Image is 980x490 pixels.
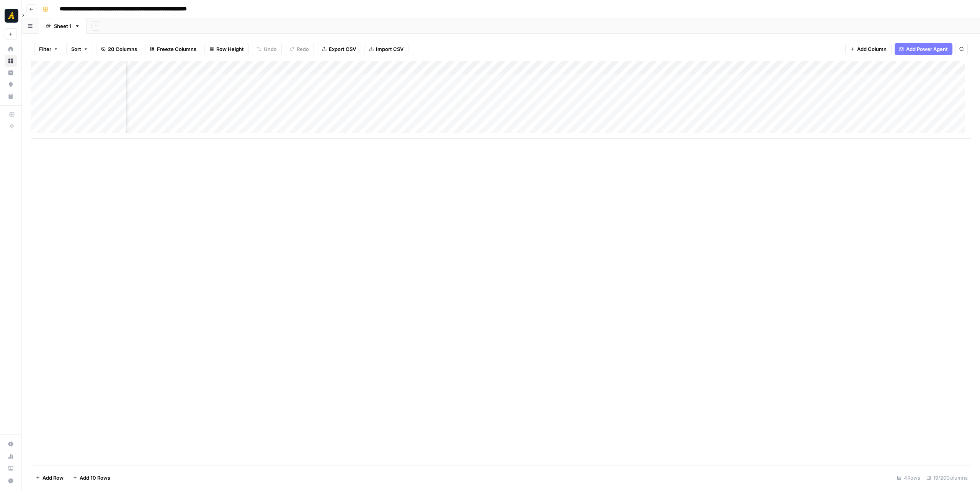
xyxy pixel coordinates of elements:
[54,22,72,30] div: Sheet 1
[39,18,87,34] a: Sheet 1
[34,43,63,55] button: Filter
[5,55,17,67] a: Browse
[39,45,51,53] span: Filter
[5,79,17,91] a: Opportunities
[845,43,892,55] button: Add Column
[894,472,923,484] div: 4 Rows
[5,475,17,487] button: Help + Support
[68,472,115,484] button: Add 10 Rows
[895,43,952,55] button: Add Power Agent
[264,45,277,53] span: Undo
[5,90,17,103] a: Your Data
[376,45,403,53] span: Import CSV
[317,43,361,55] button: Export CSV
[204,43,249,55] button: Row Height
[66,43,93,55] button: Sort
[5,450,17,462] a: Usage
[329,45,356,53] span: Export CSV
[96,43,142,55] button: 20 Columns
[80,474,110,482] span: Add 10 Rows
[364,43,408,55] button: Import CSV
[906,45,948,53] span: Add Power Agent
[108,45,137,53] span: 20 Columns
[923,472,971,484] div: 19/20 Columns
[5,9,18,23] img: Marketers in Demand Logo
[857,45,887,53] span: Add Column
[5,6,17,25] button: Workspace: Marketers in Demand
[285,43,314,55] button: Redo
[145,43,201,55] button: Freeze Columns
[42,474,64,482] span: Add Row
[5,67,17,79] a: Insights
[5,462,17,475] a: Learning Hub
[216,45,244,53] span: Row Height
[157,45,196,53] span: Freeze Columns
[5,43,17,55] a: Home
[71,45,81,53] span: Sort
[297,45,309,53] span: Redo
[252,43,282,55] button: Undo
[5,438,17,450] a: Settings
[31,472,68,484] button: Add Row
